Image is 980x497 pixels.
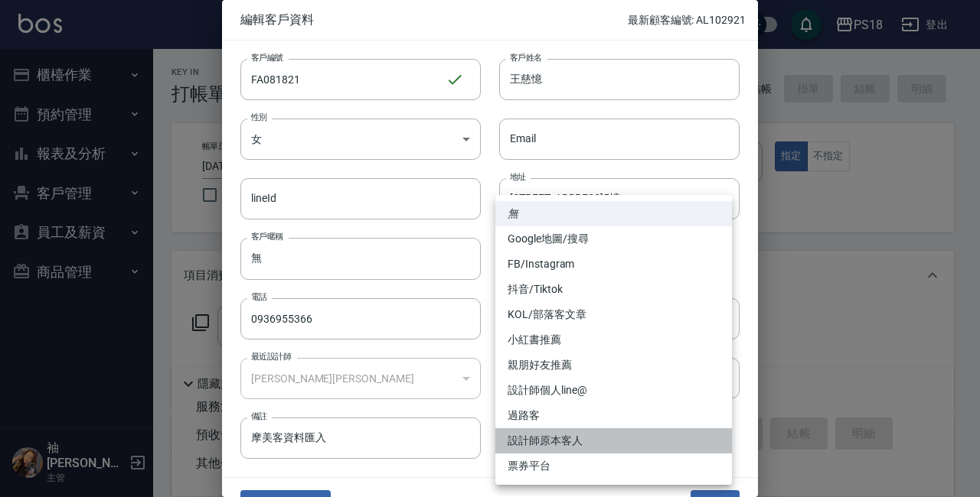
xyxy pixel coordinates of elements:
li: 設計師個人line@ [495,378,732,403]
em: 無 [508,206,518,222]
li: Google地圖/搜尋 [495,226,732,252]
li: KOL/部落客文章 [495,302,732,327]
li: 小紅書推薦 [495,327,732,352]
li: 抖音/Tiktok [495,277,732,302]
li: FB/Instagram [495,252,732,277]
li: 設計師原本客人 [495,428,732,453]
li: 票券平台 [495,453,732,479]
li: 過路客 [495,403,732,428]
li: 親朋好友推薦 [495,352,732,378]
